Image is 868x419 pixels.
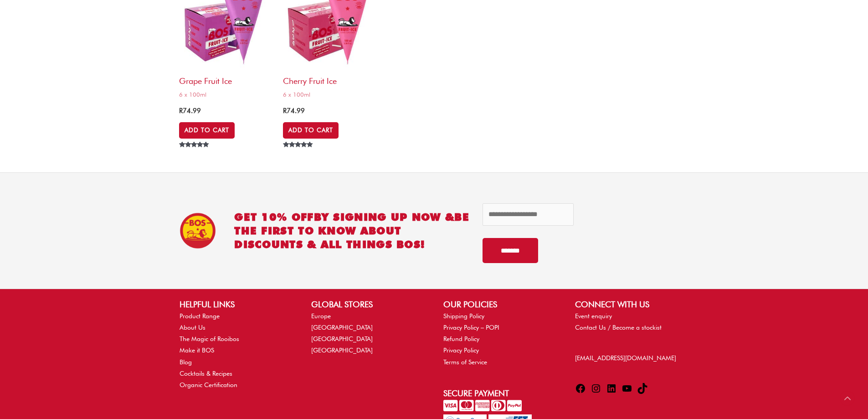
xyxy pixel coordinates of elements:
a: Contact Us / Become a stockist [575,324,662,331]
h2: GLOBAL STORES [311,298,425,310]
a: [GEOGRAPHIC_DATA] [311,324,373,331]
h2: HELPFUL LINKS [180,298,293,310]
h2: Grape Fruit Ice [179,71,274,86]
bdi: 74.99 [179,107,201,115]
h2: Secure Payment [443,387,557,399]
span: R [179,107,183,115]
a: Refund Policy [443,335,479,342]
a: Cocktails & Recipes [180,370,232,377]
a: Event enquiry [575,312,612,320]
a: Make it BOS [180,347,214,354]
img: BOS Ice Tea [180,212,216,249]
span: R [283,107,287,115]
nav: HELPFUL LINKS [180,310,293,391]
a: Add to cart: “Cherry Fruit Ice” [283,122,339,139]
a: About Us [180,324,205,331]
bdi: 74.99 [283,107,305,115]
nav: OUR POLICIES [443,310,557,368]
a: Add to cart: “Grape Fruit Ice” [179,122,235,139]
nav: GLOBAL STORES [311,310,425,357]
h2: CONNECT WITH US [575,298,688,310]
span: BY SIGNING UP NOW & [314,211,455,223]
a: The Magic of Rooibos [180,335,239,342]
a: Product Range [180,312,220,320]
h2: GET 10% OFF be the first to know about discounts & all things BOS! [234,210,469,251]
a: Organic Certification [180,381,237,388]
a: [GEOGRAPHIC_DATA] [311,335,373,342]
a: Shipping Policy [443,312,484,320]
a: Europe [311,312,331,320]
span: Rated out of 5 [179,142,211,168]
span: Rated out of 5 [283,142,314,168]
a: Blog [180,358,192,366]
h2: OUR POLICIES [443,298,557,310]
nav: CONNECT WITH US [575,310,688,333]
a: [GEOGRAPHIC_DATA] [311,347,373,354]
span: 6 x 100ml [179,91,274,98]
a: Privacy Policy – POPI [443,324,499,331]
span: 6 x 100ml [283,91,378,98]
h2: Cherry Fruit Ice [283,71,378,86]
a: Terms of Service [443,358,487,366]
a: [EMAIL_ADDRESS][DOMAIN_NAME] [575,354,676,362]
a: Privacy Policy [443,347,479,354]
